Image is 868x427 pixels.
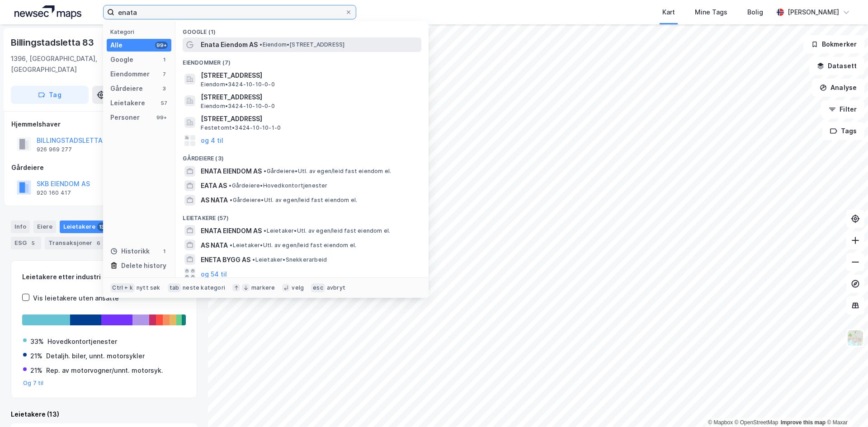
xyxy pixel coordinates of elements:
[11,162,197,173] div: Gårdeiere
[229,182,231,189] span: •
[781,419,826,426] a: Improve this map
[809,57,864,75] button: Datasett
[110,83,143,94] div: Gårdeiere
[110,112,140,123] div: Personer
[37,146,72,153] div: 926 969 277
[110,28,171,35] div: Kategori
[695,7,727,18] div: Mine Tags
[160,85,168,92] div: 3
[708,419,733,426] a: Mapbox
[201,70,418,81] span: [STREET_ADDRESS]
[252,256,327,263] span: Leietaker • Snekkerarbeid
[230,197,357,204] span: Gårdeiere • Utl. av egen/leid fast eiendom el.
[160,99,168,107] div: 57
[110,54,133,65] div: Google
[264,168,391,175] span: Gårdeiere • Utl. av egen/leid fast eiendom el.
[327,284,345,291] div: avbryt
[155,42,168,49] div: 99+
[201,254,250,265] span: ENETA BYGG AS
[110,69,150,80] div: Eiendommer
[847,329,864,347] img: Z
[812,79,864,97] button: Analyse
[230,197,232,203] span: •
[46,351,145,361] div: Detaljh. biler, unnt. motorsykler
[259,41,344,48] span: Eiendom • [STREET_ADDRESS]
[28,239,38,248] div: 5
[175,21,429,38] div: Google (1)
[11,237,41,249] div: ESG
[201,268,227,279] button: og 54 til
[160,70,168,78] div: 7
[155,114,168,121] div: 99+
[259,41,262,48] span: •
[175,207,429,224] div: Leietakere (57)
[201,166,262,177] span: ENATA EIENDOM AS
[175,52,429,68] div: Eiendommer (7)
[168,283,181,292] div: tab
[803,35,864,53] button: Bokmerker
[33,293,119,304] div: Vis leietakere uten ansatte
[110,98,145,108] div: Leietakere
[252,256,255,263] span: •
[45,237,107,249] div: Transaksjoner
[137,284,160,291] div: nytt søk
[662,7,675,18] div: Kart
[33,221,56,233] div: Eiere
[183,284,225,291] div: neste kategori
[201,124,281,131] span: Festetomt • 3424-10-10-1-0
[30,336,44,347] div: 33%
[264,227,390,235] span: Leietaker • Utl. av egen/leid fast eiendom el.
[97,222,106,231] div: 13
[11,86,89,104] button: Tag
[230,242,356,249] span: Leietaker • Utl. av egen/leid fast eiendom el.
[160,248,168,255] div: 1
[821,100,864,118] button: Filter
[114,5,345,19] input: Søk på adresse, matrikkel, gårdeiere, leietakere eller personer
[30,365,42,376] div: 21%
[201,195,228,206] span: AS NATA
[46,365,163,376] div: Rep. av motorvogner/unnt. motorsyk.
[11,53,158,75] div: 1396, [GEOGRAPHIC_DATA], [GEOGRAPHIC_DATA]
[110,40,123,51] div: Alle
[229,182,327,189] span: Gårdeiere • Hovedkontortjenester
[201,103,274,110] span: Eiendom • 3424-10-10-0-0
[201,113,418,124] span: [STREET_ADDRESS]
[160,56,168,63] div: 1
[201,180,227,191] span: EATA AS
[11,221,30,233] div: Info
[230,242,232,249] span: •
[37,189,71,197] div: 920 160 417
[110,246,150,257] div: Historikk
[264,227,266,234] span: •
[23,380,44,387] button: Og 7 til
[735,419,778,426] a: OpenStreetMap
[11,35,96,50] div: Billingstadsletta 83
[201,81,274,88] span: Eiendom • 3424-10-10-0-0
[788,7,839,18] div: [PERSON_NAME]
[175,148,429,164] div: Gårdeiere (3)
[121,260,166,271] div: Delete history
[201,92,418,103] span: [STREET_ADDRESS]
[30,351,42,361] div: 21%
[94,239,103,248] div: 6
[47,336,117,347] div: Hovedkontortjenester
[11,119,197,130] div: Hjemmelshaver
[311,283,325,292] div: esc
[11,409,197,420] div: Leietakere (13)
[110,283,135,292] div: Ctrl + k
[251,284,275,291] div: markere
[747,7,763,18] div: Bolig
[201,240,228,251] span: AS NATA
[264,168,266,174] span: •
[201,225,262,236] span: ENATA EIENDOM AS
[22,272,186,282] div: Leietakere etter industri
[823,384,868,427] iframe: Chat Widget
[60,221,110,233] div: Leietakere
[201,39,258,50] span: Enata Eiendom AS
[822,122,864,140] button: Tags
[292,284,304,291] div: velg
[201,135,223,146] button: og 4 til
[14,5,81,19] img: logo.a4113a55bc3d86da70a041830d287a7e.svg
